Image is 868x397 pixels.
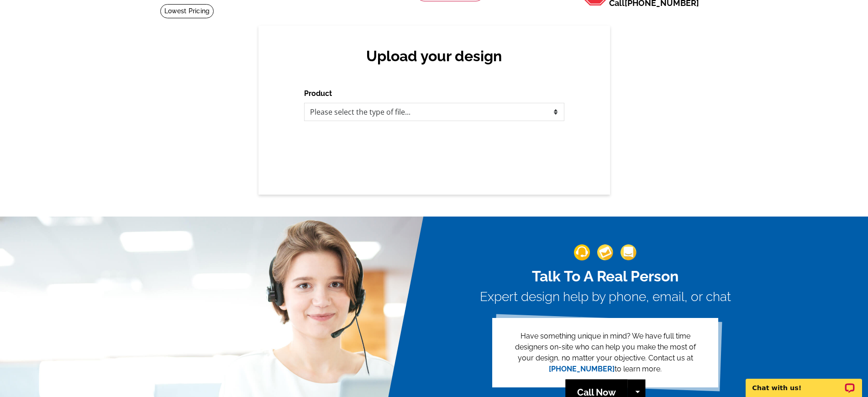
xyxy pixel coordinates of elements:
h3: Expert design help by phone, email, or chat [480,289,731,305]
a: [PHONE_NUMBER] [549,365,615,373]
label: Product [304,88,332,99]
h2: Upload your design [313,48,555,65]
img: support-img-2.png [597,244,613,260]
p: Have something unique in mind? We have full time designers on-site who can help you make the most... [507,331,704,375]
img: support-img-1.png [574,244,590,260]
iframe: LiveChat chat widget [740,368,868,397]
img: support-img-3_1.png [621,244,637,260]
h2: Talk To A Real Person [480,268,731,285]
